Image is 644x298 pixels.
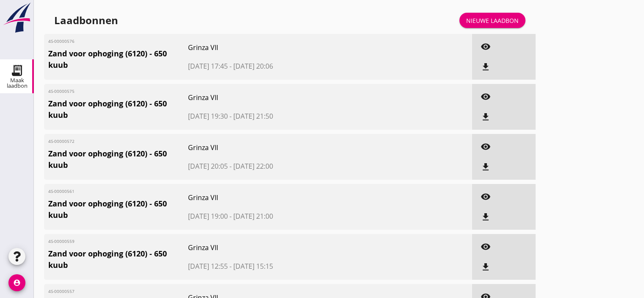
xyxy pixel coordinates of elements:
[481,162,491,172] i: file_download
[188,242,363,253] span: Grinza VII
[48,288,78,295] span: 4S-00000557
[466,16,519,25] div: Nieuwe laadbon
[481,92,491,102] i: visibility
[188,161,363,171] span: [DATE] 20:05 - [DATE] 22:00
[48,198,188,221] span: Zand voor ophoging (6120) - 650 kuub
[8,274,25,291] i: account_circle
[188,142,363,153] span: Grinza VII
[481,212,491,222] i: file_download
[188,261,363,271] span: [DATE] 12:55 - [DATE] 15:15
[48,38,78,45] span: 4S-00000576
[48,88,78,95] span: 4S-00000575
[481,242,491,252] i: visibility
[481,262,491,272] i: file_download
[48,188,78,195] span: 4S-00000561
[188,211,363,221] span: [DATE] 19:00 - [DATE] 21:00
[481,142,491,152] i: visibility
[48,148,188,171] span: Zand voor ophoging (6120) - 650 kuub
[48,238,78,245] span: 4S-00000559
[2,2,32,33] img: logo-small.a267ee39.svg
[48,98,188,121] span: Zand voor ophoging (6120) - 650 kuub
[48,48,188,71] span: Zand voor ophoging (6120) - 650 kuub
[481,42,491,52] i: visibility
[54,14,118,27] div: Laadbonnen
[481,62,491,72] i: file_download
[188,92,363,103] span: Grinza VII
[481,112,491,122] i: file_download
[188,42,363,53] span: Grinza VII
[188,192,363,203] span: Grinza VII
[459,13,525,28] a: Nieuwe laadbon
[48,138,78,145] span: 4S-00000572
[188,61,363,71] span: [DATE] 17:45 - [DATE] 20:06
[481,192,491,202] i: visibility
[188,111,363,121] span: [DATE] 19:30 - [DATE] 21:50
[48,248,188,271] span: Zand voor ophoging (6120) - 650 kuub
